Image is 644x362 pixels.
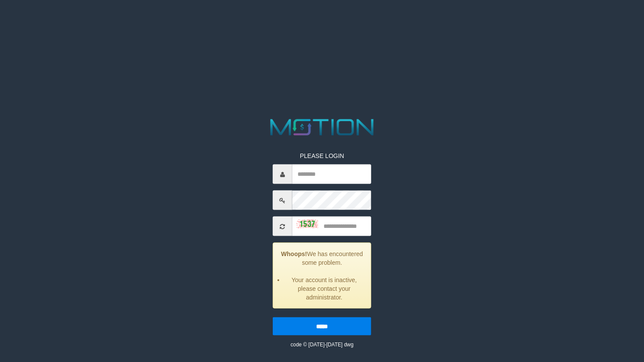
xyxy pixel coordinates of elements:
p: PLEASE LOGIN [273,151,371,160]
img: captcha [297,219,318,228]
strong: Whoops! [281,250,307,257]
img: MOTION_logo.png [266,116,379,138]
li: Your account is inactive, please contact your administrator. [284,276,364,302]
div: We has encountered some problem. [273,243,371,309]
small: code © [DATE]-[DATE] dwg [291,342,353,348]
